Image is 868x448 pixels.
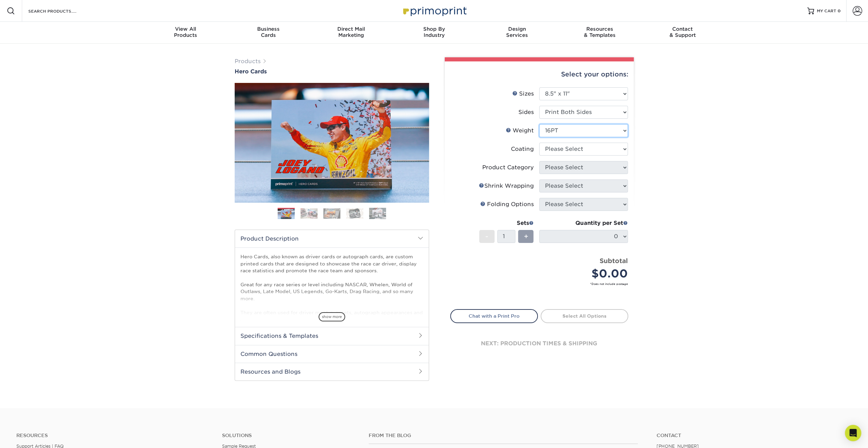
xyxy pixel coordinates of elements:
[475,26,558,38] div: Services
[235,230,429,247] h2: Product Description
[475,26,558,32] span: Design
[450,61,628,87] div: Select your options:
[16,433,212,438] h4: Resources
[475,22,558,44] a: DesignServices
[524,231,528,242] span: +
[544,265,628,282] div: $0.00
[278,209,295,219] img: Hero Cards 01
[511,145,534,153] div: Coating
[541,309,628,323] a: Select All Options
[346,208,363,219] img: Hero Cards 04
[310,22,393,44] a: Direct MailMarketing
[144,22,227,44] a: View AllProducts
[235,363,429,380] h2: Resources and Blogs
[641,26,724,32] span: Contact
[235,58,261,64] a: Products
[456,282,628,286] small: *Does not include postage
[28,7,94,15] input: SEARCH PRODUCTS.....
[539,219,628,227] div: Quantity per Set
[235,345,429,363] h2: Common Questions
[393,26,475,38] div: Industry
[227,22,310,44] a: BusinessCards
[480,200,534,208] div: Folding Options
[485,231,488,242] span: -
[656,433,852,438] a: Contact
[479,219,534,227] div: Sets
[400,3,468,18] img: Primoprint
[323,208,340,219] img: Hero Cards 03
[817,8,836,14] span: MY CART
[450,323,628,364] div: next: production times & shipping
[235,82,429,204] img: Hero Cards 01
[838,9,841,13] span: 0
[393,26,475,32] span: Shop By
[506,127,534,135] div: Weight
[369,433,638,438] h4: From the Blog
[227,26,310,38] div: Cards
[518,108,534,116] div: Sides
[558,26,641,38] div: & Templates
[319,312,345,321] span: show more
[482,163,534,172] div: Product Category
[310,26,393,32] span: Direct Mail
[240,253,423,364] p: Hero Cards, also known as driver cards or autograph cards, are custom printed cards that are desi...
[845,425,861,441] div: Open Intercom Messenger
[144,26,227,38] div: Products
[369,207,386,219] img: Hero Cards 05
[300,208,318,219] img: Hero Cards 02
[558,22,641,44] a: Resources& Templates
[235,327,429,345] h2: Specifications & Templates
[558,26,641,32] span: Resources
[393,22,475,44] a: Shop ByIndustry
[235,68,429,75] a: Hero Cards
[222,433,358,438] h4: Solutions
[641,22,724,44] a: Contact& Support
[600,257,628,264] strong: Subtotal
[479,182,534,190] div: Shrink Wrapping
[144,26,227,32] span: View All
[450,309,538,323] a: Chat with a Print Pro
[310,26,393,38] div: Marketing
[512,90,534,98] div: Sizes
[641,26,724,38] div: & Support
[227,26,310,32] span: Business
